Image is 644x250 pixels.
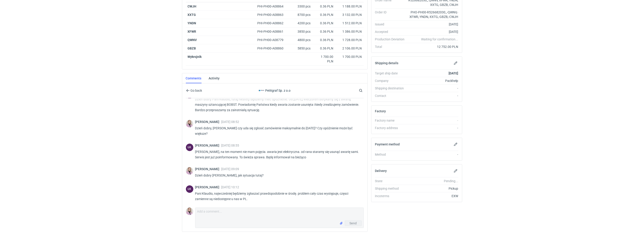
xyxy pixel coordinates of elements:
[453,168,458,174] button: Edit delivery details
[188,47,196,50] a: GBZB
[195,149,360,160] p: [PERSON_NAME], na ten moment nie mam pojęcia. awaria jest elektryczna. od rana staramy się usunąć...
[375,44,408,49] div: Total
[375,71,408,76] div: Target ship date
[314,21,333,25] div: 0.36 PLN
[375,22,408,27] div: Issued
[453,60,458,66] button: Edit shipping details
[209,73,220,83] a: Activity
[186,208,193,215] img: Klaudia Wiśniewska
[290,2,313,11] div: 3300 pcs
[314,46,333,51] div: 0.36 PLN
[188,21,196,25] a: YNDN
[375,152,408,157] div: Method
[290,44,313,53] div: 5850 pcs
[337,4,362,9] div: 1 188.00 PLN
[408,22,458,27] div: [DATE]
[186,185,193,193] figcaption: ŁK
[195,191,360,202] p: Pani Klaudio, najwcześniej będziemy zgłaszać prawdopodobnie w środę. problem cały czas występuje,...
[337,46,362,51] div: 2 106.00 PLN
[408,93,458,98] div: -
[358,88,373,93] input: Search
[186,185,193,193] div: Łukasz Kowalski
[408,78,458,83] div: Packhelp
[221,144,239,147] span: [DATE] 08:55
[258,4,288,9] div: PHI-PH00-A08864
[195,173,360,178] p: Dzień dobry [PERSON_NAME], jak sytuacja tutaj?
[408,86,458,91] div: -
[186,120,193,127] img: Klaudia Wiśniewska
[408,118,458,123] div: -
[314,54,333,64] div: 1 700.00 PLN
[337,12,362,17] div: 3 132.00 PLN
[337,21,362,25] div: 1 512.00 PLN
[444,179,458,183] em: Pending...
[290,27,313,36] div: 3850 pcs
[190,89,202,92] span: Go back
[188,55,202,59] strong: Wykrojnik
[408,186,458,191] div: Pickup
[259,88,264,93] img: Petitgraf Sp. z o.o
[337,38,362,42] div: 1 728.00 PLN
[186,73,202,83] a: Comments
[188,13,196,17] a: XXTG
[375,186,408,191] div: Shipping method
[221,167,239,171] span: [DATE] 09:09
[186,144,193,151] figcaption: ŁK
[186,88,202,93] button: Go back
[195,120,221,124] span: [PERSON_NAME]
[258,12,288,17] div: PHI-PH00-A08863
[337,54,362,59] div: 1 700.00 PLN
[375,37,408,42] div: Production Deviation
[221,120,239,124] span: [DATE] 08:52
[375,29,408,34] div: Accepted
[375,118,408,123] div: Factory name
[408,194,458,198] div: EXW
[375,126,408,130] div: Factory address
[258,21,288,25] div: PHI-PH00-A08862
[408,44,458,49] div: 12 752.00 PLN
[188,30,196,33] strong: XFWR
[195,125,360,136] p: Dzień dobry, [PERSON_NAME] czy uda się zgłosić zamówienie maksymalnie do [DATE]? Czy opóźnienie m...
[449,71,458,75] strong: [DATE]
[290,19,313,27] div: 4200 pcs
[375,10,408,19] div: Order ID
[290,36,313,44] div: 4800 pcs
[186,144,193,151] div: Łukasz Kowalski
[375,86,408,91] div: Shipping destination
[375,142,400,146] h2: Payment method
[195,96,360,113] p: Dzień dobry Pani Klaudio, tutaj niestety będziemy mieć opóźnienie. Od [DATE] wieczorem borykamy s...
[258,38,288,42] div: PHI-PH00-A08779
[186,167,193,175] img: Klaudia Wiśniewska
[375,78,408,83] div: Company
[375,61,399,65] h2: Shipping details
[195,144,221,147] span: [PERSON_NAME]
[375,93,408,98] div: Contact
[375,169,387,173] h2: Delivery
[408,152,458,157] div: -
[314,4,333,9] div: 0.36 PLN
[314,29,333,34] div: 0.36 PLN
[375,194,408,198] div: Incoterms
[188,5,197,8] strong: CWJH
[314,38,333,42] div: 0.36 PLN
[350,222,357,225] span: Send
[408,126,458,130] div: -
[314,12,333,17] div: 0.36 PLN
[195,185,221,189] span: [PERSON_NAME]
[453,142,458,147] button: Edit payment method
[337,29,362,34] div: 1 386.00 PLN
[188,38,197,42] a: QWNV
[258,29,288,34] div: PHI-PH00-A08861
[375,179,408,183] div: State
[421,37,458,42] em: Waiting for confirmation...
[408,29,458,34] div: [DATE]
[258,46,288,51] div: PHI-PH00-A08860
